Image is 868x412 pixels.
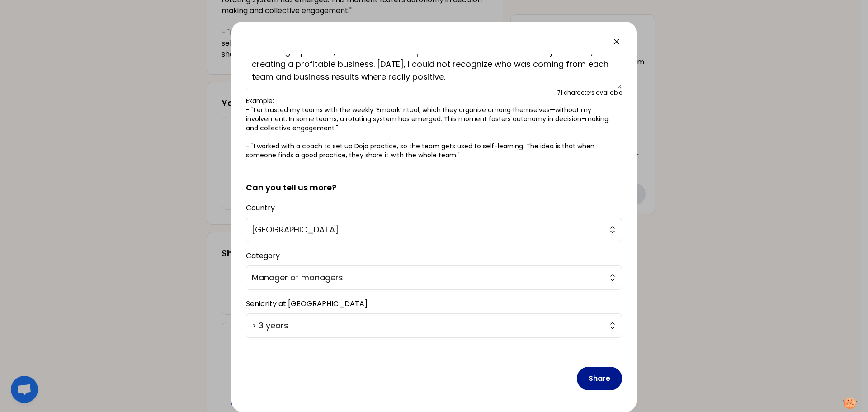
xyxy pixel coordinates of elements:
p: Example: - "I entrusted my teams with the weekly ‘Embark’ ritual, which they organize among thems... [246,96,622,160]
span: [GEOGRAPHIC_DATA] [252,223,604,236]
label: Category [246,251,280,261]
label: Seniority at [GEOGRAPHIC_DATA] [246,298,368,309]
span: > 3 years [252,319,604,332]
div: 71 characters available [557,89,622,96]
textarea: In a merger process, I had to lead 2 competitor salesforces and create a joint team, while creati... [246,52,622,89]
button: > 3 years [246,313,622,338]
span: Manager of managers [252,271,604,284]
button: [GEOGRAPHIC_DATA] [246,218,622,242]
h2: Can you tell us more? [246,167,622,194]
button: Share [577,367,622,390]
button: Manager of managers [246,265,622,290]
label: Country [246,203,275,213]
